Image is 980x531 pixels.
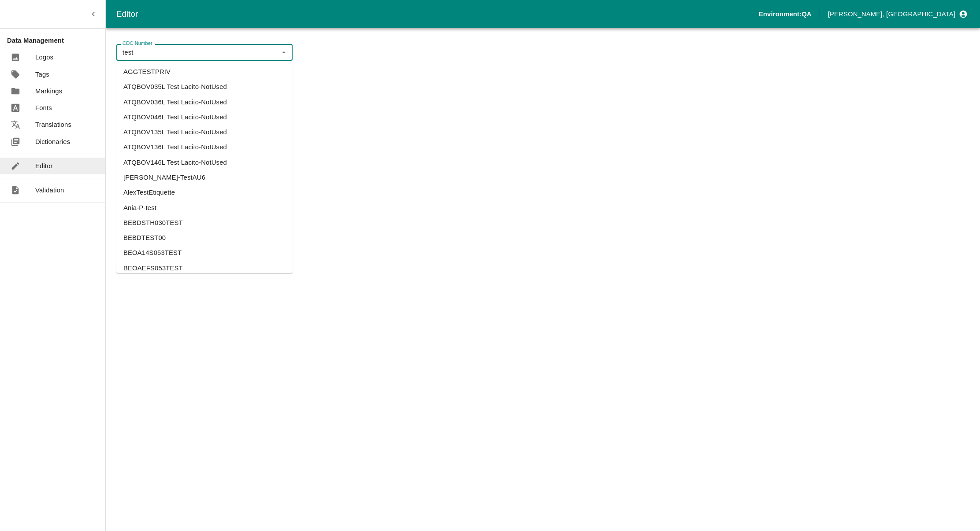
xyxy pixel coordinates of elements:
[116,170,293,185] li: [PERSON_NAME]-TestAU6
[116,155,293,170] li: ATQBOV146L Test Lacito-NotUsed
[35,161,53,171] p: Editor
[759,9,812,19] p: Environment: QA
[116,110,293,125] li: ATQBOV046L Test Lacito-NotUsed
[828,9,955,19] p: [PERSON_NAME], [GEOGRAPHIC_DATA]
[824,7,969,22] button: profile
[35,86,62,96] p: Markings
[278,47,290,58] button: Close
[116,64,293,79] li: AGGTESTPRIV
[116,261,293,276] li: BEOAEFS053TEST
[116,215,293,230] li: BEBDSTH030TEST
[35,120,71,129] p: Translations
[116,245,293,260] li: BEOA14S053TEST
[116,200,293,215] li: Ania-P-test
[116,7,759,21] div: Editor
[116,79,293,94] li: ATQBOV035L Test Lacito-NotUsed
[122,40,152,47] label: CDC Number
[116,140,293,155] li: ATQBOV136L Test Lacito-NotUsed
[116,95,293,110] li: ATQBOV036L Test Lacito-NotUsed
[35,70,49,79] p: Tags
[116,230,293,245] li: BEBDTEST00
[7,36,105,45] p: Data Management
[35,103,52,113] p: Fonts
[116,125,293,140] li: ATQBOV135L Test Lacito-NotUsed
[116,185,293,200] li: AlexTestEtiquette
[35,137,70,147] p: Dictionaries
[35,185,64,195] p: Validation
[35,52,53,62] p: Logos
